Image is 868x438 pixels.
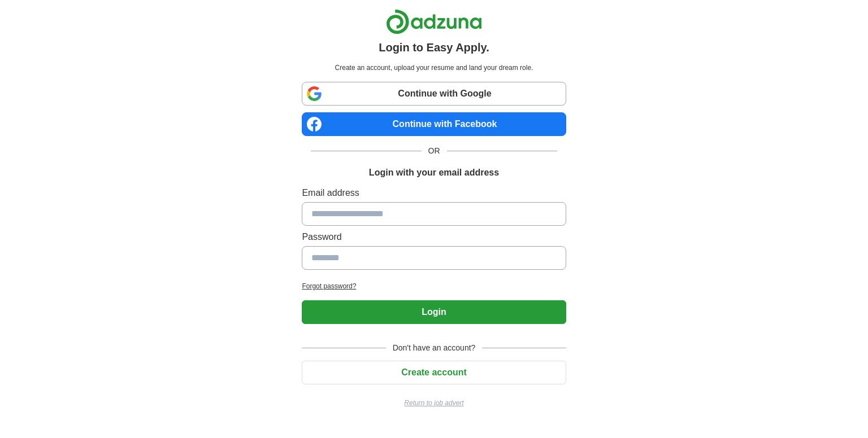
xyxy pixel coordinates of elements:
h1: Login to Easy Apply. [379,39,489,56]
a: Create account [302,367,566,377]
h1: Login with your email address [369,166,499,179]
button: Create account [302,361,566,384]
label: Email address [302,186,566,200]
span: OR [422,145,447,157]
a: Forgot password? [302,281,566,291]
a: Continue with Google [302,82,566,106]
img: Adzuna logo [386,9,482,34]
button: Login [302,300,566,324]
a: Continue with Facebook [302,112,566,136]
p: Create an account, upload your resume and land your dream role. [304,63,563,73]
a: Return to job advert [302,398,566,408]
label: Password [302,230,566,244]
span: Don't have an account? [386,342,483,354]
